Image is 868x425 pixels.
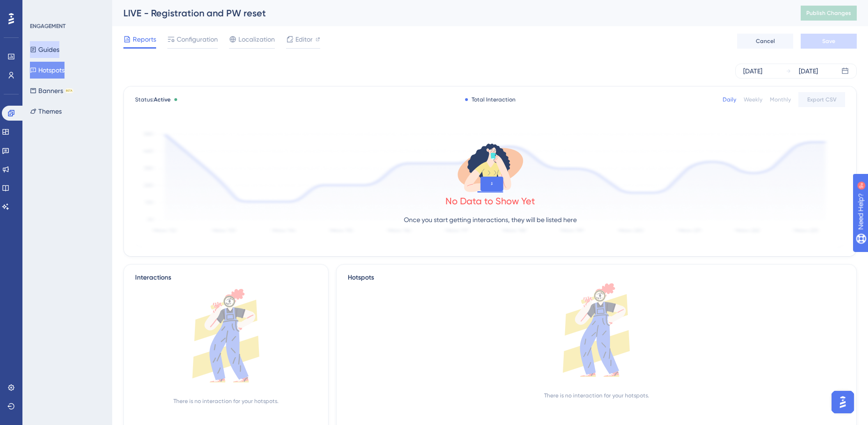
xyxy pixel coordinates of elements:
[544,392,649,399] div: There is no interaction for your hotspots.
[465,96,516,103] div: Total Interaction
[65,88,73,93] div: BETA
[737,34,793,49] button: Cancel
[806,9,851,17] span: Publish Changes
[295,34,313,45] span: Editor
[799,65,818,77] div: [DATE]
[30,22,65,30] div: ENGAGEMENT
[822,37,835,45] span: Save
[135,272,171,283] div: Interactions
[135,96,171,103] span: Status:
[801,6,857,21] button: Publish Changes
[770,96,791,103] div: Monthly
[154,96,171,103] span: Active
[348,272,845,283] div: Hotspots
[807,96,837,103] span: Export CSV
[30,82,73,99] button: BannersBETA
[829,388,857,416] iframe: UserGuiding AI Assistant Launcher
[798,92,845,107] button: Export CSV
[404,214,577,225] p: Once you start getting interactions, they will be listed here
[30,41,59,58] button: Guides
[801,34,857,49] button: Save
[64,5,69,12] div: 9+
[756,37,775,45] span: Cancel
[173,397,279,405] div: There is no interaction for your hotspots.
[30,103,62,120] button: Themes
[123,7,777,20] div: LIVE - Registration and PW reset
[22,2,58,14] span: Need Help?
[744,96,762,103] div: Weekly
[238,34,275,45] span: Localization
[30,62,65,79] button: Hotspots
[445,194,535,208] div: No Data to Show Yet
[133,34,156,45] span: Reports
[177,34,218,45] span: Configuration
[743,65,762,77] div: [DATE]
[723,96,736,103] div: Daily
